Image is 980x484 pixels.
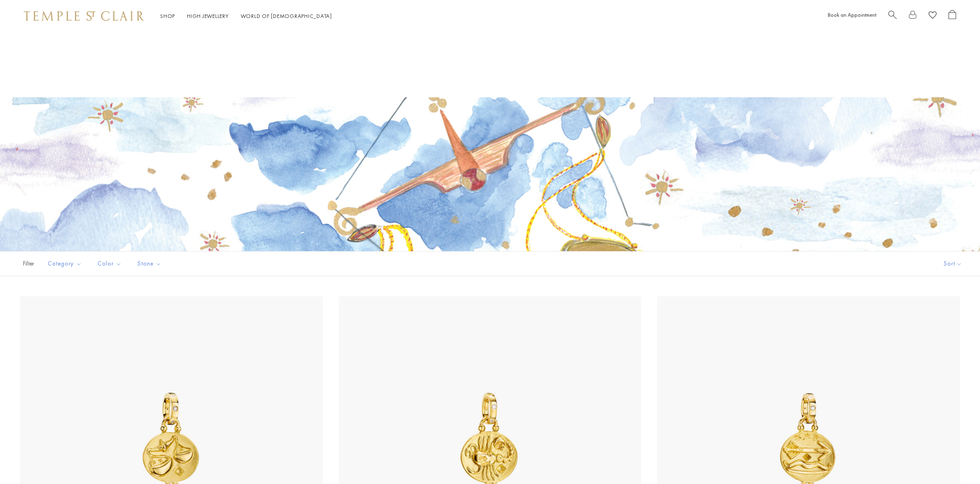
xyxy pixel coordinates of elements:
iframe: Gorgias live chat messenger [940,447,972,476]
span: Stone [134,259,167,269]
button: Category [42,255,88,273]
a: High JewelleryHigh Jewellery [187,12,229,20]
a: Open Shopping Bag [949,10,956,22]
button: Show sort by [926,252,980,276]
a: View Wishlist [929,10,937,22]
a: ShopShop [160,12,175,20]
img: Temple St. Clair [24,11,144,21]
a: World of [DEMOGRAPHIC_DATA]World of [DEMOGRAPHIC_DATA] [241,12,332,20]
span: Color [94,259,128,269]
button: Stone [132,255,167,273]
span: Category [44,259,88,269]
a: Search [888,10,897,22]
nav: Main navigation [160,11,332,21]
a: Book an Appointment [828,11,876,18]
button: Color [92,255,128,273]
